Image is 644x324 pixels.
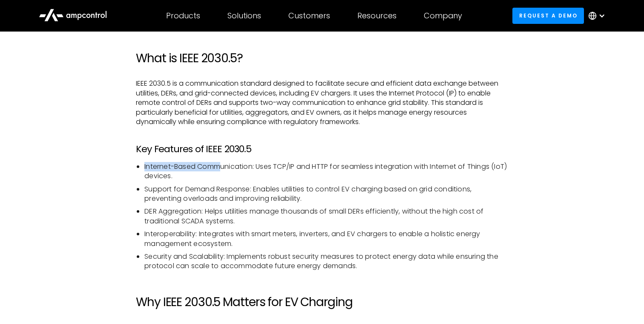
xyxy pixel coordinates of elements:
div: Company [424,11,462,20]
div: Customers [288,11,330,20]
p: IEEE 2030.5 is a communication standard designed to facilitate secure and efficient data exchange... [136,79,508,127]
div: Resources [357,11,397,20]
div: Products [166,11,200,20]
li: Support for Demand Response: Enables utilities to control EV charging based on grid conditions, p... [144,185,508,204]
h3: Key Features of IEEE 2030.5 [136,144,508,155]
div: Solutions [227,11,261,20]
li: Security and Scalability: Implements robust security measures to protect energy data while ensuri... [144,252,508,271]
h2: What is IEEE 2030.5? [136,51,508,66]
li: Interoperability: Integrates with smart meters, inverters, and EV chargers to enable a holistic e... [144,229,508,249]
li: Internet-Based Communication: Uses TCP/IP and HTTP for seamless integration with Internet of Thin... [144,162,508,181]
a: Request a demo [512,8,584,23]
h2: Why IEEE 2030.5 Matters for EV Charging [136,295,508,310]
li: DER Aggregation: Helps utilities manage thousands of small DERs efficiently, without the high cos... [144,207,508,226]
